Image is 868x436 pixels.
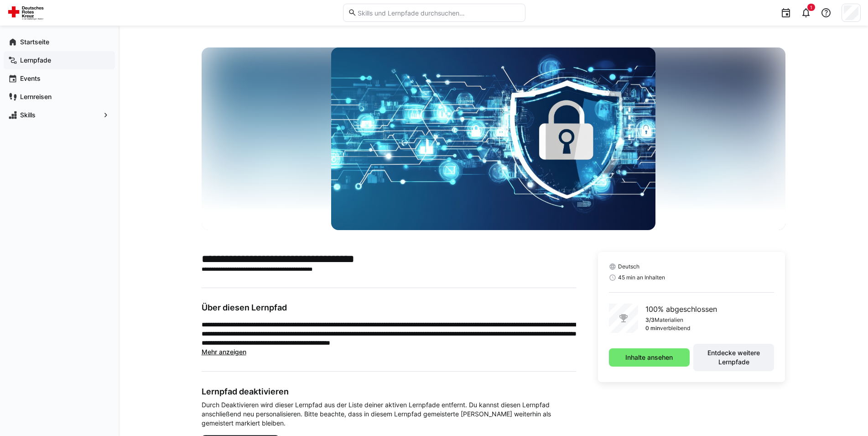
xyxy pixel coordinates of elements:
[357,9,520,17] input: Skills und Lernpfade durchsuchen…
[202,348,246,356] span: Mehr anzeigen
[202,303,576,313] h3: Über diesen Lernpfad
[660,325,690,332] p: verbleibend
[810,5,812,10] span: 1
[618,274,665,281] span: 45 min an Inhalten
[624,353,674,362] span: Inhalte ansehen
[693,344,774,371] button: Entdecke weitere Lernpfade
[645,316,655,324] p: 3/3
[609,348,690,367] button: Inhalte ansehen
[698,348,769,367] span: Entdecke weitere Lernpfade
[202,400,576,428] span: Durch Deaktivieren wird dieser Lernpfad aus der Liste deiner aktiven Lernpfade entfernt. Du kanns...
[645,325,660,332] p: 0 min
[202,386,576,397] h3: Lernpfad deaktivieren
[618,263,639,270] span: Deutsch
[655,316,683,324] p: Materialien
[645,304,717,315] p: 100% abgeschlossen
